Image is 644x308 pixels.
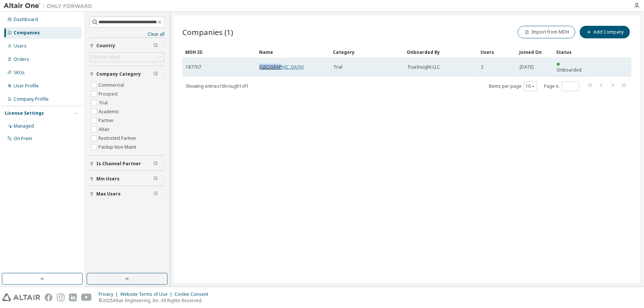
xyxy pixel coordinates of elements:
[557,46,588,58] div: Status
[90,53,164,62] div: Click to select
[90,171,165,187] button: Min Users
[154,191,158,197] span: Clear filter
[481,64,483,70] span: 2
[99,107,121,116] label: Academic
[14,70,25,76] div: SKUs
[99,81,125,90] label: Commercial
[90,31,165,37] a: Clear all
[96,43,115,49] span: Country
[333,46,401,58] div: Category
[90,186,165,202] button: Max Users
[90,38,165,54] button: Country
[481,46,514,58] div: Users
[14,83,39,89] div: User Profile
[2,294,40,301] img: altair_logo.svg
[544,82,579,91] span: Page n.
[4,2,96,10] img: Altair One
[96,176,120,182] span: Min Users
[99,125,111,134] label: Altair
[185,46,253,58] div: MDH ID
[14,43,27,49] div: Users
[69,294,77,301] img: linkedin.svg
[99,98,109,107] label: Trial
[154,176,158,182] span: Clear filter
[407,46,475,58] div: Onboarded By
[99,90,119,98] label: Prospect
[14,136,32,142] div: On Prem
[182,27,233,37] span: Companies (1)
[96,191,121,197] span: Max Users
[14,123,34,129] div: Managed
[175,291,213,297] div: Cookie Consent
[154,71,158,77] span: Clear filter
[186,64,201,70] span: 187707
[14,96,49,102] div: Company Profile
[99,143,138,152] label: Paidup Non Maint
[557,67,582,73] span: Onboarded
[407,64,440,70] span: TrueInsight LLC
[92,54,120,60] div: Click to select
[518,26,575,38] button: Import from MDH
[14,30,40,36] div: Companies
[14,17,38,23] div: Dashboard
[526,83,535,89] button: 10
[81,294,92,301] img: youtube.svg
[489,82,537,91] span: Items per page
[96,71,141,77] span: Company Category
[259,46,327,58] div: Name
[90,156,165,172] button: Is Channel Partner
[99,116,116,125] label: Partner
[99,297,213,304] p: © 2025 Altair Engineering, Inc. All Rights Reserved.
[99,291,120,297] div: Privacy
[99,134,138,143] label: Restricted Partner
[5,110,44,116] div: License Settings
[580,26,630,38] button: Add Company
[186,83,249,89] span: Showing entries 1 through 1 of 1
[90,66,165,82] button: Company Category
[14,56,29,62] div: Orders
[333,64,342,70] span: Trial
[45,294,52,301] img: facebook.svg
[96,161,141,167] span: Is Channel Partner
[154,43,158,49] span: Clear filter
[154,161,158,167] span: Clear filter
[259,64,304,70] a: [GEOGRAPHIC_DATA]
[520,46,551,58] div: Joined On
[57,294,65,301] img: instagram.svg
[120,291,175,297] div: Website Terms of Use
[520,64,534,70] span: [DATE]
